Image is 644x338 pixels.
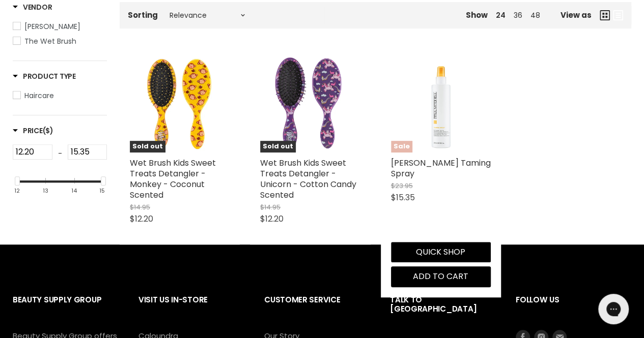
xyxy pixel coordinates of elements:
[466,10,488,20] span: Show
[391,53,491,152] img: Paul Mitchell Taming Spray
[43,187,48,194] div: 13
[138,287,244,329] h2: Visit Us In-Store
[260,213,284,225] span: $12.20
[130,53,230,152] a: Wet Brush Kids Sweet Treats Detangler - Monkey - Coconut ScentedSold out
[13,21,107,32] a: Paul Mitchell
[71,187,77,194] div: 14
[514,10,522,20] a: 36
[13,126,53,136] h3: Price($)
[391,141,412,152] span: Sale
[130,213,153,225] span: $12.20
[13,71,76,81] h3: Product Type
[530,10,540,20] a: 48
[593,290,634,328] iframe: Gorgias live chat messenger
[13,36,107,47] a: The Wet Brush
[260,157,356,201] a: Wet Brush Kids Sweet Treats Detangler - Unicorn - Cotton Candy Scented
[13,126,53,136] span: Price
[13,90,107,101] a: Haircare
[13,287,118,329] h2: Beauty Supply Group
[561,11,592,19] span: View as
[24,21,80,32] span: [PERSON_NAME]
[264,287,370,329] h2: Customer Service
[130,202,150,212] span: $14.95
[391,157,491,179] a: [PERSON_NAME] Taming Spray
[14,187,20,194] div: 12
[130,157,216,201] a: Wet Brush Kids Sweet Treats Detangler - Monkey - Coconut Scented
[130,141,165,152] span: Sold out
[260,202,281,212] span: $14.95
[391,192,415,203] span: $15.35
[130,53,230,152] img: Wet Brush Kids Sweet Treats Detangler - Monkey - Coconut Scented
[413,270,468,282] span: Add to cart
[13,2,52,12] h3: Vendor
[24,36,76,46] span: The Wet Brush
[43,126,53,136] span: ($)
[260,141,296,152] span: Sold out
[391,53,491,152] a: Paul Mitchell Taming SpraySale
[391,266,491,287] button: Add to cart
[260,53,360,152] a: Wet Brush Kids Sweet Treats Detangler - Unicorn - Cotton Candy ScentedSold out
[99,187,105,194] div: 15
[52,144,68,163] div: -
[496,10,506,20] a: 24
[68,144,107,160] input: Max Price
[260,53,360,152] img: Wet Brush Kids Sweet Treats Detangler - Unicorn - Cotton Candy Scented
[391,181,413,191] span: $23.95
[128,11,158,19] label: Sorting
[391,242,491,262] button: Quick shop
[24,90,54,101] span: Haircare
[13,144,52,160] input: Min Price
[516,287,631,329] h2: Follow us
